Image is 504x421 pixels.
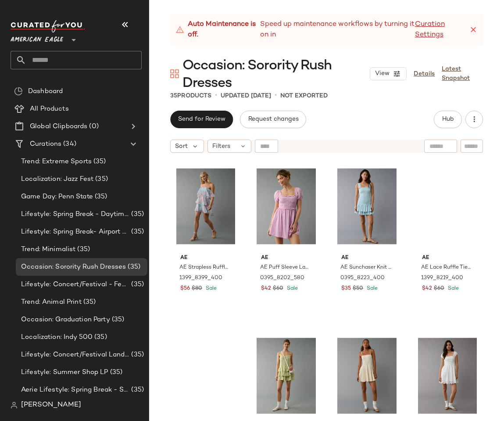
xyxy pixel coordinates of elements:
[110,315,125,325] span: (35)
[21,367,108,378] span: Lifestyle: Summer Shop LP
[21,262,126,272] span: Occasion: Sorority Rush Dresses
[11,20,85,32] img: cfy_white_logo.C9jOOHJF.svg
[21,157,92,167] span: Trend: Extreme Sports
[275,90,277,101] span: •
[11,402,18,409] img: svg%3e
[21,315,110,325] span: Occasion: Graduation Party
[260,274,304,282] span: 0395_8202_580
[280,91,328,101] p: Not Exported
[21,332,93,342] span: Localization: Indy 500
[261,254,312,262] span: AE
[434,285,444,293] span: $60
[129,227,144,237] span: (35)
[375,70,390,77] span: View
[422,285,432,293] span: $42
[170,91,211,101] div: Products
[365,286,378,291] span: Sale
[215,90,217,101] span: •
[61,139,76,149] span: (34)
[93,192,107,202] span: (35)
[247,116,298,123] span: Request changes
[14,87,23,96] img: svg%3e
[421,264,472,272] span: AE Lace Ruffle Tiered Mini Dress
[180,285,190,293] span: $56
[334,162,399,251] img: 0395_8223_400_of
[240,111,306,128] button: Request changes
[341,285,351,293] span: $35
[188,19,260,40] strong: Auto Maintenance is off.
[179,264,230,272] span: AE Strapless Ruffle Tiered Mini Dress
[87,122,98,132] span: (0)
[340,274,385,282] span: 0395_8223_400
[21,174,93,184] span: Localization: Jazz Fest
[175,19,469,40] div: Speed up maintenance workflows by turning it on in
[415,331,480,420] img: 1399_7820_100_of
[422,254,473,262] span: AE
[353,285,363,293] span: $50
[82,297,96,307] span: (35)
[415,19,469,40] a: Curation Settings
[434,111,462,128] button: Hub
[334,331,399,420] img: 0395_7787_106_of
[254,162,319,251] img: 0395_8202_580_of
[414,69,435,79] a: Details
[212,142,230,151] span: Filters
[370,67,407,80] button: View
[30,139,61,149] span: Curations
[30,122,87,132] span: Global Clipboards
[260,264,311,272] span: AE Puff Sleeve Lace Mini Dress
[421,274,463,282] span: 1399_8219_400
[30,104,69,114] span: All Products
[180,254,231,262] span: AE
[341,254,392,262] span: AE
[28,86,63,97] span: Dashboard
[92,157,106,167] span: (35)
[178,116,225,123] span: Send for Review
[442,65,483,83] a: Latest Snapshot
[273,285,283,293] span: $60
[21,350,129,360] span: Lifestyle: Concert/Festival Landing Page
[129,280,144,290] span: (35)
[254,331,319,420] img: 0395_8192_300_of
[108,367,123,378] span: (35)
[21,209,129,219] span: Lifestyle: Spring Break - Daytime Casual
[129,209,144,219] span: (35)
[261,285,271,293] span: $42
[182,57,370,92] span: Occasion: Sorority Rush Dresses
[129,350,144,360] span: (35)
[21,297,82,307] span: Trend: Animal Print
[21,280,129,290] span: Lifestyle: Concert/Festival - Femme
[179,274,222,282] span: 1399_8399_400
[173,162,238,251] img: 1399_8399_400_of
[175,142,188,151] span: Sort
[21,245,75,255] span: Trend: Minimalist
[21,400,81,410] span: [PERSON_NAME]
[446,286,459,291] span: Sale
[170,93,177,99] span: 35
[126,262,140,272] span: (35)
[204,286,217,291] span: Sale
[192,285,202,293] span: $80
[75,245,90,255] span: (35)
[221,91,271,101] p: updated [DATE]
[442,116,454,123] span: Hub
[170,111,233,128] button: Send for Review
[129,385,144,395] span: (35)
[93,174,108,184] span: (35)
[340,264,391,272] span: AE Sunchaser Knit Smocked Drop Waist Mini Dress
[21,192,93,202] span: Game Day: Penn State
[11,30,63,46] span: American Eagle
[21,385,129,395] span: Aerie Lifestyle: Spring Break - Sporty
[170,69,179,78] img: svg%3e
[21,227,129,237] span: Lifestyle: Spring Break- Airport Style
[93,332,107,342] span: (35)
[285,286,298,291] span: Sale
